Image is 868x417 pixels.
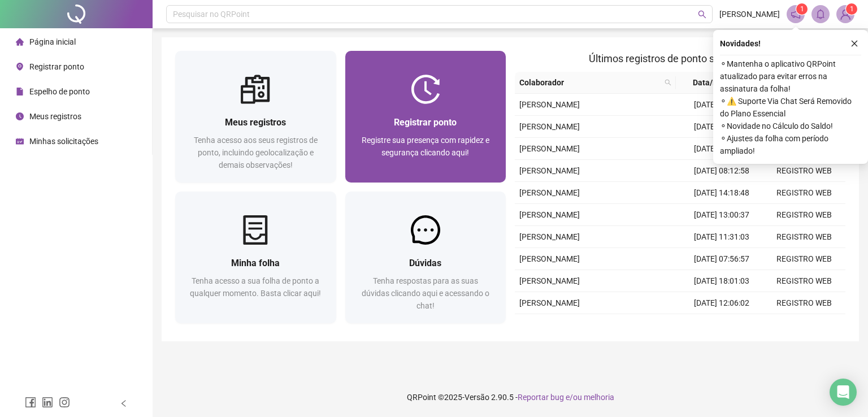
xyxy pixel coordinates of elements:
[800,5,804,13] span: 1
[29,37,76,46] span: Página inicial
[720,95,861,120] span: ⚬ ⚠️ Suporte Via Chat Será Removido do Plano Essencial
[846,3,857,15] sup: Atualize o seu contato no menu Meus Dados
[763,226,845,248] td: REGISTRO WEB
[662,74,674,91] span: search
[850,5,854,13] span: 1
[16,63,24,71] span: environment
[225,117,286,128] span: Meus registros
[719,8,780,20] span: [PERSON_NAME]
[29,62,84,71] span: Registrar ponto
[763,160,845,182] td: REGISTRO WEB
[231,258,280,268] span: Minha folha
[763,270,845,292] td: REGISTRO WEB
[16,38,24,46] span: home
[29,112,81,121] span: Meus registros
[120,399,128,407] span: left
[791,9,801,19] span: notification
[763,182,845,204] td: REGISTRO WEB
[16,88,24,95] span: file
[16,112,24,120] span: clock-circle
[16,137,24,145] span: schedule
[720,120,861,132] span: ⚬ Novidade no Cálculo do Saldo!
[680,160,763,182] td: [DATE] 08:12:58
[680,248,763,270] td: [DATE] 07:56:57
[345,192,506,323] a: DúvidasTenha respostas para as suas dúvidas clicando aqui e acessando o chat!
[519,144,580,153] span: [PERSON_NAME]
[763,204,845,226] td: REGISTRO WEB
[519,122,580,131] span: [PERSON_NAME]
[665,79,671,86] span: search
[175,51,336,183] a: Meus registrosTenha acesso aos seus registros de ponto, incluindo geolocalização e demais observa...
[175,192,336,323] a: Minha folhaTenha acesso a sua folha de ponto a qualquer momento. Basta clicar aqui!
[519,276,580,285] span: [PERSON_NAME]
[720,58,861,95] span: ⚬ Mantenha o aplicativo QRPoint atualizado para evitar erros na assinatura da folha!
[815,9,826,19] span: bell
[589,53,771,64] span: Últimos registros de ponto sincronizados
[680,76,743,89] span: Data/Hora
[763,314,845,336] td: REGISTRO WEB
[394,117,457,128] span: Registrar ponto
[519,166,580,175] span: [PERSON_NAME]
[763,292,845,314] td: REGISTRO WEB
[519,298,580,307] span: [PERSON_NAME]
[362,136,489,157] span: Registre sua presença com rapidez e segurança clicando aqui!
[519,232,580,241] span: [PERSON_NAME]
[680,314,763,336] td: [DATE] 11:09:15
[837,6,854,23] img: 86092
[59,397,70,408] span: instagram
[29,87,90,96] span: Espelho de ponto
[25,397,36,408] span: facebook
[194,136,318,170] span: Tenha acesso aos seus registros de ponto, incluindo geolocalização e demais observações!
[680,94,763,116] td: [DATE] 18:04:58
[796,3,808,15] sup: 1
[763,248,845,270] td: REGISTRO WEB
[680,116,763,138] td: [DATE] 12:10:29
[680,270,763,292] td: [DATE] 18:01:03
[362,276,489,310] span: Tenha respostas para as suas dúvidas clicando aqui e acessando o chat!
[42,397,53,408] span: linkedin
[720,37,761,50] span: Novidades !
[519,100,580,109] span: [PERSON_NAME]
[676,72,756,94] th: Data/Hora
[519,254,580,263] span: [PERSON_NAME]
[519,188,580,197] span: [PERSON_NAME]
[345,51,506,183] a: Registrar pontoRegistre sua presença com rapidez e segurança clicando aqui!
[850,40,858,47] span: close
[680,204,763,226] td: [DATE] 13:00:37
[680,182,763,204] td: [DATE] 14:18:48
[720,132,861,157] span: ⚬ Ajustes da folha com período ampliado!
[519,210,580,219] span: [PERSON_NAME]
[465,393,489,402] span: Versão
[698,10,706,19] span: search
[519,76,660,89] span: Colaborador
[190,276,321,298] span: Tenha acesso a sua folha de ponto a qualquer momento. Basta clicar aqui!
[680,226,763,248] td: [DATE] 11:31:03
[409,258,441,268] span: Dúvidas
[153,377,868,417] footer: QRPoint © 2025 - 2.90.5 -
[680,292,763,314] td: [DATE] 12:06:02
[680,138,763,160] td: [DATE] 11:04:35
[29,137,98,146] span: Minhas solicitações
[830,379,857,406] div: Open Intercom Messenger
[518,393,614,402] span: Reportar bug e/ou melhoria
